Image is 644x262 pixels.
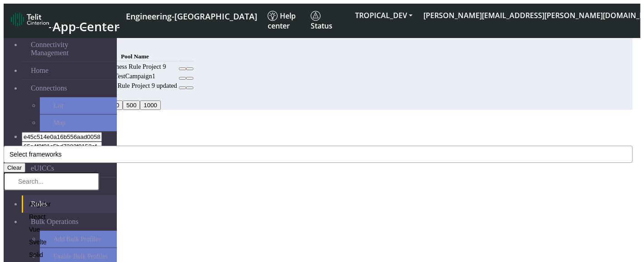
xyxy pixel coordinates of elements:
button: Select frameworks [4,146,633,163]
span: App Center [53,18,120,35]
span: Help center [268,11,296,31]
input: Search... [4,172,99,191]
span: List [53,102,63,110]
button: 1000 [140,100,161,110]
li: Angular [22,198,633,210]
h4: Add Rule [4,119,633,128]
li: Solid [22,248,633,261]
td: Business Rule Project 9 updated [92,81,178,90]
a: Connectivity Management [22,36,117,62]
td: TestCampaign1 [92,72,178,81]
img: knowledge.svg [268,11,278,21]
span: Select frameworks [10,151,62,158]
button: Clear [4,163,25,172]
td: Business Rule Project 9 [92,62,178,71]
span: Pool Name [121,53,149,60]
button: TROPICAL_DEV [350,7,418,24]
li: Vue [22,223,633,236]
span: Engineering-[GEOGRAPHIC_DATA] [126,11,257,22]
li: Svelte [22,236,633,248]
a: Home [22,62,117,79]
div: 20 [60,100,519,110]
span: Connections [31,84,67,92]
img: status.svg [311,11,321,21]
li: React [22,210,633,223]
a: Your current platform instance [125,7,257,24]
img: logo-telit-cinterion-gw-new.png [11,12,49,27]
span: Status [311,11,332,31]
button: 500 [123,100,140,110]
